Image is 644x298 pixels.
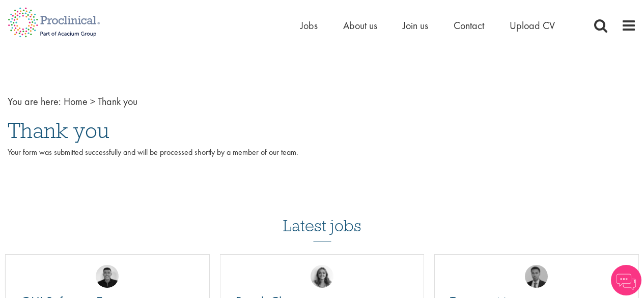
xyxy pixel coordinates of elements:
span: You are here: [8,95,61,108]
img: Jackie Cerchio [311,265,333,288]
h3: Latest jobs [283,192,361,241]
img: Christian Andersen [96,265,119,288]
a: breadcrumb link [64,95,88,108]
img: Chatbot [611,265,641,295]
span: > [90,95,95,108]
a: Upload CV [510,19,555,32]
span: Thank you [98,95,137,108]
a: Jobs [300,19,318,32]
a: About us [343,19,377,32]
span: Thank you [8,117,109,144]
img: Carl Gbolade [525,265,548,288]
a: Join us [403,19,428,32]
p: Your form was submitted successfully and will be processed shortly by a member of our team. [8,147,636,170]
a: Contact [454,19,484,32]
